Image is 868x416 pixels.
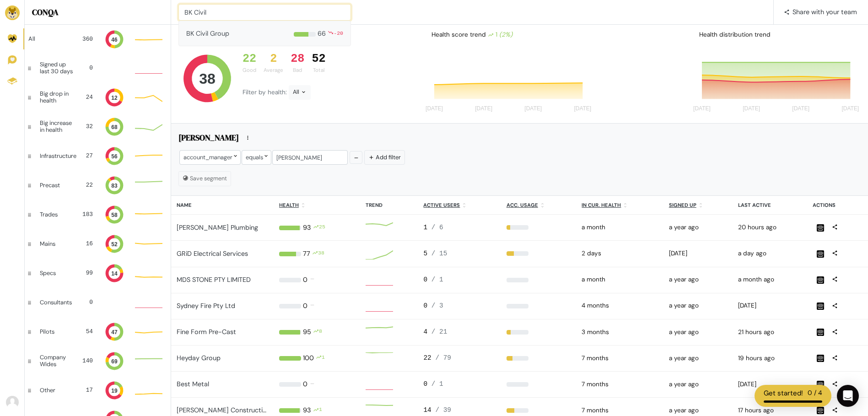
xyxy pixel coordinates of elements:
[738,328,802,337] div: 2025-08-25 12:59pm
[488,30,512,39] div: 1
[289,85,311,100] div: All
[177,406,274,414] a: [PERSON_NAME] Constructions
[25,346,171,376] a: Company Wides 140 69
[40,120,76,133] div: Big increase in health
[25,200,171,229] a: Trades 183 58
[312,66,325,74] div: Total
[25,317,171,346] a: Pilots 54 47
[177,328,236,336] a: Fine Form Pre-Cast
[792,106,809,112] tspan: [DATE]
[303,353,314,363] div: 100
[669,202,696,208] u: Signed up
[423,405,495,416] div: 14
[84,64,93,72] div: 0
[25,54,171,83] a: Signed up last 30 days 0
[507,408,571,413] div: 36%
[25,141,171,171] a: Infrastructure 27 56
[25,112,171,141] a: Big increase in health 32 68
[738,301,802,310] div: 2025-06-30 01:05pm
[507,382,571,387] div: 0%
[764,388,803,399] div: Get started!
[25,83,171,112] a: Big drop in health 24 12
[424,27,597,43] div: Health score trend
[475,106,493,112] tspan: [DATE]
[40,299,72,306] div: Consultants
[431,276,443,283] span: / 1
[83,122,93,131] div: 32
[178,21,351,46] button: BK Civil Group 66 -20
[693,106,711,112] tspan: [DATE]
[264,52,283,66] div: 2
[738,223,802,232] div: 2025-08-25 02:13pm
[423,223,495,233] div: 1
[25,376,171,405] a: Other 17 19
[6,396,19,409] img: Avatar
[78,35,93,43] div: 360
[177,223,258,232] a: [PERSON_NAME] Plumbing
[171,196,274,215] th: Name
[40,211,71,218] div: Trades
[78,386,93,394] div: 17
[435,406,451,414] span: / 39
[582,275,658,284] div: 2025-07-27 10:00pm
[303,249,310,259] div: 77
[669,406,727,415] div: 2024-05-31 05:53am
[507,202,538,208] u: Acc. Usage
[738,275,802,284] div: 2025-07-15 11:34am
[40,182,71,189] div: Precast
[25,171,171,200] a: Precast 22 83
[692,27,864,43] div: Health distribution trend
[78,210,93,219] div: 183
[738,354,802,363] div: 2025-08-25 03:11pm
[582,354,658,363] div: 2025-01-12 10:00pm
[431,250,447,257] span: / 15
[507,356,571,361] div: 28%
[303,223,311,233] div: 93
[25,259,171,288] a: Specs 99 14
[582,406,658,415] div: 2025-01-12 10:00pm
[431,302,443,309] span: / 3
[435,354,451,362] span: / 79
[82,93,93,102] div: 24
[423,379,495,389] div: 0
[431,224,443,231] span: / 6
[507,251,571,256] div: 33%
[177,380,209,388] a: Best Metal
[177,249,248,258] a: GRiD Electrical Services
[40,354,74,367] div: Company Wides
[5,5,20,20] img: Brand
[582,301,658,310] div: 2025-04-27 10:00pm
[669,249,727,258] div: 2025-06-20 10:02am
[25,25,171,54] a: All 360 46
[319,223,325,233] div: 25
[423,301,495,311] div: 0
[303,379,307,389] div: 0
[291,52,304,66] div: 28
[738,380,802,389] div: 2025-02-24 10:46am
[40,329,71,335] div: Pilots
[431,328,447,335] span: / 21
[807,196,868,215] th: Actions
[84,151,93,160] div: 27
[186,21,229,46] div: BK Civil Group
[179,150,241,164] div: account_manager
[28,36,71,42] div: All
[423,275,495,285] div: 0
[264,66,283,74] div: Average
[312,52,325,66] div: 52
[177,354,221,362] a: Heyday Group
[582,223,658,232] div: 2025-07-20 10:00pm
[78,269,93,277] div: 99
[318,249,324,259] div: 38
[79,298,93,307] div: 0
[669,301,727,310] div: 2024-05-15 11:21am
[837,385,859,407] div: Open Intercom Messenger
[582,380,658,389] div: 2025-02-02 10:00pm
[322,353,325,363] div: 1
[40,270,71,276] div: Specs
[423,327,495,337] div: 4
[738,406,802,415] div: 2025-08-25 05:49pm
[525,106,542,112] tspan: [DATE]
[178,133,239,146] h5: [PERSON_NAME]
[334,21,343,46] div: -20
